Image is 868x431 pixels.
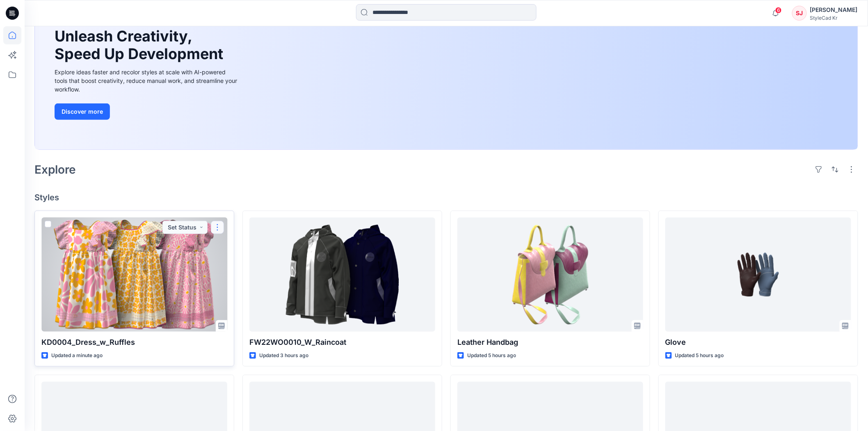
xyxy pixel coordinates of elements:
div: Explore ideas faster and recolor styles at scale with AI-powered tools that boost creativity, red... [55,68,239,94]
p: Updated a minute ago [51,351,103,360]
button: Discover more [55,103,110,120]
h1: Unleash Creativity, Speed Up Development [55,28,227,63]
span: 6 [775,7,782,14]
a: FW22WO0010_W_Raincoat [249,218,435,332]
a: Discover more [55,103,239,120]
a: KD0004_Dress_w_Ruffles [41,218,227,332]
a: Glove [665,218,851,332]
h4: Styles [34,193,858,202]
p: Leather Handbag [457,337,643,348]
div: StyleCad Kr [810,15,858,21]
p: Updated 5 hours ago [675,351,724,360]
a: Leather Handbag [457,218,643,332]
p: Updated 3 hours ago [259,351,308,360]
div: [PERSON_NAME] [810,5,858,15]
p: Updated 5 hours ago [467,351,516,360]
p: Glove [665,337,851,348]
div: SJ [792,6,807,21]
p: FW22WO0010_W_Raincoat [249,337,435,348]
p: KD0004_Dress_w_Ruffles [41,337,227,348]
h2: Explore [34,163,76,176]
